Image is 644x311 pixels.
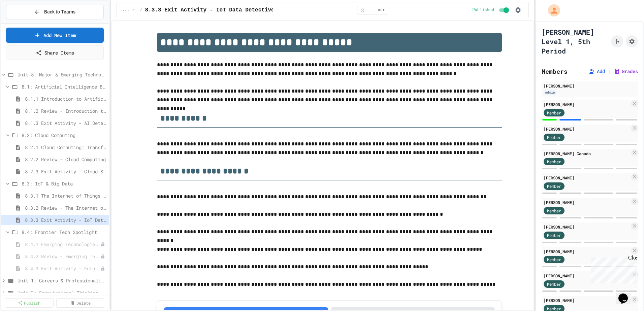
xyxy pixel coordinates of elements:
button: Click to see fork details [611,35,623,47]
span: 8.2: Cloud Computing [22,132,106,139]
span: ... [122,7,130,13]
span: 8.3.1 The Internet of Things and Big Data: Our Connected Digital World [25,192,106,199]
div: [PERSON_NAME] [544,126,630,132]
span: 8.4: Frontier Tech Spotlight [22,229,106,236]
div: Unpublished [100,254,105,259]
div: Unpublished [100,242,105,247]
div: [PERSON_NAME] [544,224,630,230]
button: Back to Teams [6,5,104,19]
span: 8.3.3 Exit Activity - IoT Data Detective Challenge [25,216,106,223]
button: Assignment Settings [626,35,638,47]
span: 8.3.2 Review - The Internet of Things and Big Data [25,204,106,211]
div: [PERSON_NAME] [544,199,630,205]
div: [PERSON_NAME] [544,101,630,107]
iframe: chat widget [616,284,637,304]
span: 8.1: Artificial Intelligence Basics [22,83,106,90]
span: 8.4.1 Emerging Technologies: Shaping Our Digital Future [25,241,100,248]
span: / [132,7,134,13]
a: Add New Item [6,28,104,43]
span: 8.3: IoT & Big Data [22,180,106,187]
a: Delete [56,298,105,308]
div: [PERSON_NAME] [544,297,630,303]
a: Share Items [6,45,104,60]
span: min [378,7,386,13]
div: Content is published and visible to students [472,6,510,14]
div: [PERSON_NAME] Canada [544,150,630,157]
div: My Account [541,3,562,18]
span: Member [547,110,561,116]
span: Back to Teams [44,8,75,15]
button: Add [589,68,605,75]
span: 8.2.3 Exit Activity - Cloud Service Detective [25,168,106,175]
div: [PERSON_NAME] [544,273,630,279]
span: / [140,7,142,13]
span: 8.4.2 Review - Emerging Technologies: Shaping Our Digital Future [25,253,100,260]
span: 8.3.3 Exit Activity - IoT Data Detective Challenge [145,6,307,14]
span: Member [547,159,561,165]
div: [PERSON_NAME] [544,248,630,254]
div: Chat with us now!Close [3,3,46,43]
span: 8.1.3 Exit Activity - AI Detective [25,119,106,127]
span: Member [547,232,561,238]
div: Unpublished [100,266,105,271]
span: Member [547,208,561,214]
button: Grades [614,68,638,75]
span: Unit 1: Careers & Professionalism [18,277,106,284]
div: [PERSON_NAME] [544,175,630,181]
span: Unit 2: Computational Thinking & Problem-Solving [18,289,106,296]
span: Published [472,7,494,13]
span: Member [547,256,561,263]
span: Member [547,281,561,287]
div: [PERSON_NAME] [544,83,636,89]
span: 8.2.1 Cloud Computing: Transforming the Digital World [25,144,106,151]
span: 8.1.1 Introduction to Artificial Intelligence [25,95,106,102]
span: 8.4.3 Exit Activity - Future Tech Challenge [25,265,100,272]
span: 8.2.2 Review - Cloud Computing [25,156,106,163]
span: 8.1.2 Review - Introduction to Artificial Intelligence [25,107,106,114]
a: Publish [5,298,54,308]
h1: [PERSON_NAME] Level 1, 5th Period [542,27,608,56]
div: Admin [544,90,556,95]
span: | [608,67,611,75]
span: Unit 8: Major & Emerging Technologies [18,71,106,78]
h2: Members [542,67,568,76]
span: Member [547,183,561,189]
iframe: chat widget [588,255,637,283]
span: Member [547,134,561,140]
